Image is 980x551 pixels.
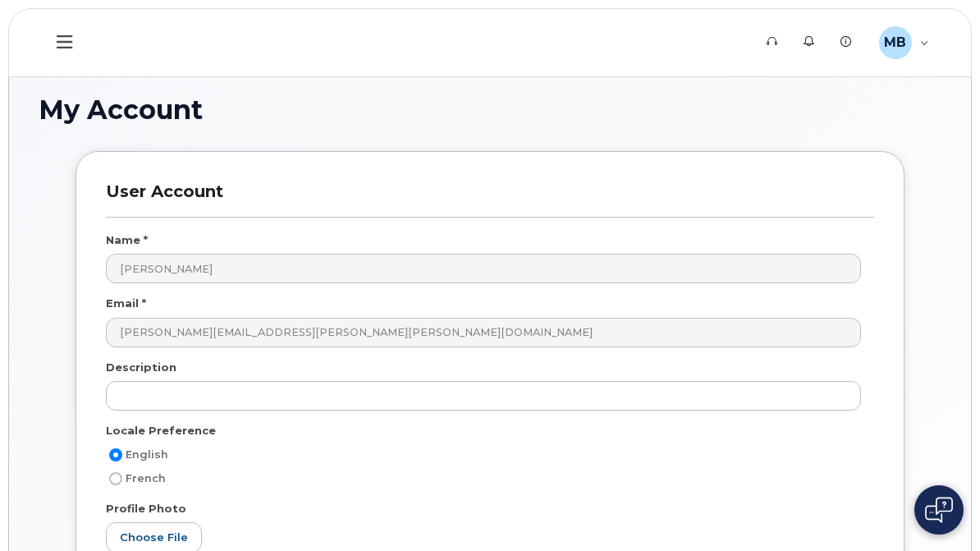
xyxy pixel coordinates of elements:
img: Open chat [925,497,953,523]
label: Name * [106,232,148,248]
input: English [109,448,122,461]
h1: My Account [39,95,941,124]
label: Profile Photo [106,501,186,517]
label: Email * [106,296,146,311]
span: English [126,448,168,461]
h3: User Account [106,181,874,217]
label: Description [106,360,176,375]
label: Locale Preference [106,423,216,439]
input: French [109,472,122,485]
span: French [126,472,166,484]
